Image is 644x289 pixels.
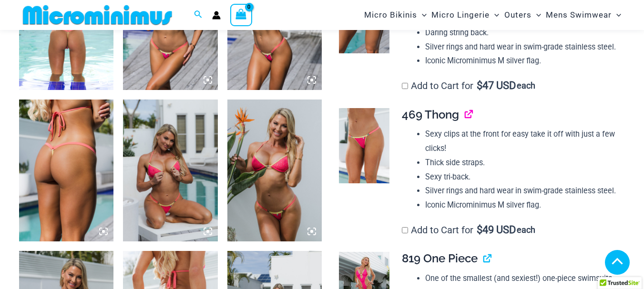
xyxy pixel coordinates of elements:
[19,4,176,26] img: MM SHOP LOGO FLAT
[502,3,543,27] a: OutersMenu ToggleMenu Toggle
[477,224,482,236] span: $
[532,3,541,27] span: Menu Toggle
[431,3,490,27] span: Micro Lingerie
[425,40,617,54] li: Silver rings and hard wear in swim-grade stainless steel.
[362,3,429,27] a: Micro BikinisMenu ToggleMenu Toggle
[123,100,217,241] img: Bubble Mesh Highlight Pink 323 Top 469 Thong
[425,156,617,170] li: Thick side straps.
[402,108,459,121] span: 469 Thong
[425,26,617,40] li: Daring string back.
[194,9,203,21] a: Search icon link
[360,1,625,29] nav: Site Navigation
[477,80,482,91] span: $
[402,80,535,91] label: Add to Cart for
[339,108,389,184] img: Bubble Mesh Highlight Pink 469 Thong
[546,3,612,27] span: Mens Swimwear
[230,4,252,26] a: View Shopping Cart, empty
[477,81,516,90] span: 47 USD
[227,100,322,241] img: Bubble Mesh Highlight Pink 323 Top 469 Thong
[612,3,621,27] span: Menu Toggle
[504,3,532,27] span: Outers
[364,3,417,27] span: Micro Bikinis
[402,227,408,233] input: Add to Cart for$49 USD each
[425,127,617,155] li: Sexy clips at the front for easy take it off with just a few clicks!
[425,170,617,184] li: Sexy tri-back.
[517,225,535,235] span: each
[212,11,221,20] a: Account icon link
[490,3,499,27] span: Menu Toggle
[402,224,535,236] label: Add to Cart for
[425,198,617,212] li: Iconic Microminimus M silver flag.
[425,54,617,68] li: Iconic Microminimus M silver flag.
[517,81,535,90] span: each
[543,3,624,27] a: Mens SwimwearMenu ToggleMenu Toggle
[417,3,427,27] span: Menu Toggle
[19,100,113,241] img: Bubble Mesh Highlight Pink 421 Micro
[477,225,516,235] span: 49 USD
[402,251,478,265] span: 819 One Piece
[402,83,408,89] input: Add to Cart for$47 USD each
[425,184,617,198] li: Silver rings and hard wear in swim-grade stainless steel.
[429,3,501,27] a: Micro LingerieMenu ToggleMenu Toggle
